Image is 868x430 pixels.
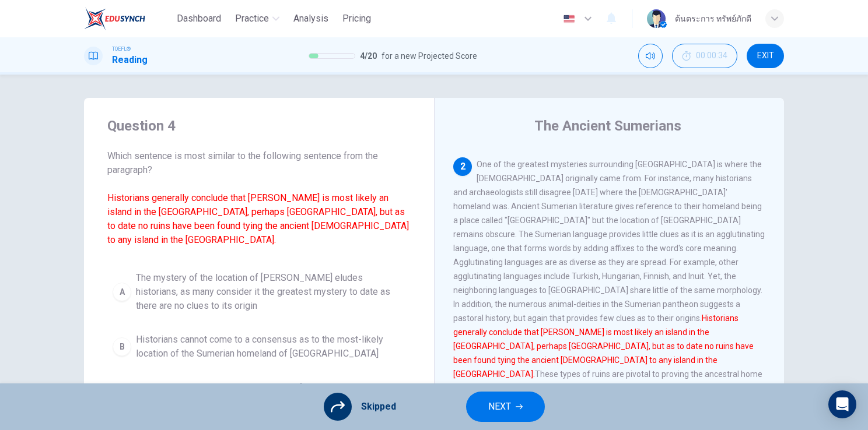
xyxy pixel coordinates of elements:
[647,9,666,28] img: Profile picture
[293,12,328,26] span: Analysis
[289,8,333,29] button: Analysis
[672,44,737,68] div: Hide
[342,12,371,26] span: Pricing
[757,51,774,61] span: EXIT
[177,12,221,26] span: Dashboard
[381,49,477,63] span: for a new Projected Score
[230,8,284,29] button: Practice
[747,44,784,68] button: EXIT
[235,12,269,26] span: Practice
[453,160,765,407] span: One of the greatest mysteries surrounding [GEOGRAPHIC_DATA] is where the [DEMOGRAPHIC_DATA] origi...
[828,390,856,418] div: Open Intercom Messenger
[112,45,131,53] span: TOEFL®
[360,49,377,63] span: 4 / 20
[675,12,751,26] div: ต้นตระการ ทรัพย์ภักดี
[488,399,511,415] span: NEXT
[638,44,663,68] div: Mute
[361,400,396,414] span: Skipped
[338,8,376,29] button: Pricing
[672,44,737,68] button: 00:00:34
[172,8,226,29] button: Dashboard
[84,7,172,30] a: EduSynch logo
[107,192,409,245] font: Historians generally conclude that [PERSON_NAME] is most likely an island in the [GEOGRAPHIC_DATA...
[453,157,472,176] div: 2
[453,313,754,379] font: Historians generally conclude that [PERSON_NAME] is most likely an island in the [GEOGRAPHIC_DATA...
[466,392,545,422] button: NEXT
[107,149,411,247] span: Which sentence is most similar to the following sentence from the paragraph?
[696,51,727,61] span: 00:00:34
[107,117,411,135] h4: Question 4
[562,15,576,23] img: en
[112,53,148,67] h1: Reading
[84,7,145,30] img: EduSynch logo
[534,117,681,135] h4: The Ancient Sumerians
